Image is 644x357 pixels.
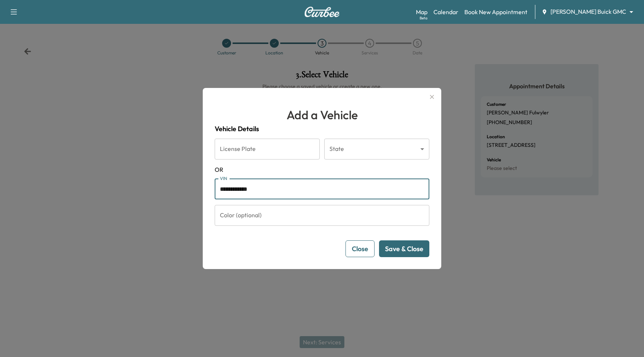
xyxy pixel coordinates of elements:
a: Calendar [433,7,458,16]
button: Save & Close [379,240,429,257]
img: Curbee Logo [304,7,340,17]
button: Close [345,240,375,257]
span: [PERSON_NAME] Buick GMC [550,7,626,16]
h4: Vehicle Details [215,124,429,134]
a: MapBeta [416,7,427,16]
span: OR [215,165,429,174]
div: Beta [420,15,427,21]
label: VIN [220,175,227,181]
h1: Add a Vehicle [215,106,429,124]
a: Book New Appointment [464,7,527,16]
